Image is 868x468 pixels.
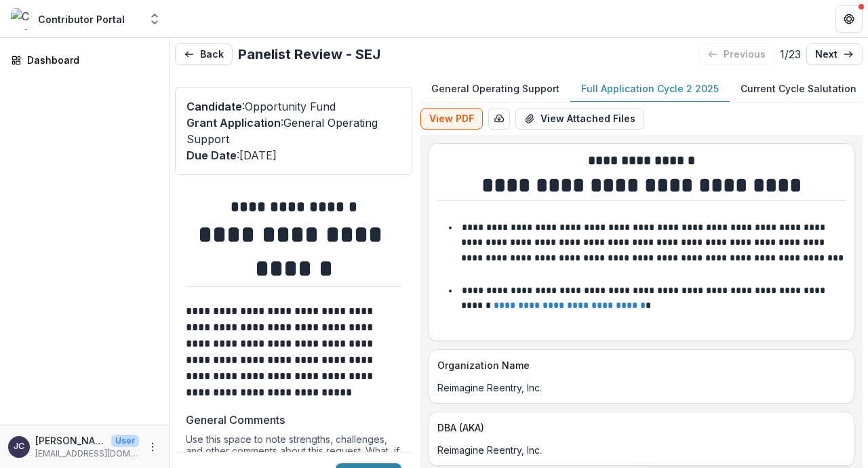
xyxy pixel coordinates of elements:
p: General Comments [186,412,285,428]
a: next [806,43,863,65]
p: previous [724,49,766,60]
span: Grant Application [186,116,281,130]
p: : [DATE] [186,147,401,163]
p: User [111,435,139,447]
p: [EMAIL_ADDRESS][DOMAIN_NAME] [35,448,139,460]
p: next [815,49,837,60]
button: More [144,439,161,455]
div: Jasimine Cooper [14,442,24,451]
p: : General Operating Support [186,115,401,147]
p: General Operating Support [431,81,559,96]
p: : Opportunity Fund [186,98,401,115]
p: Organization Name [437,358,840,372]
p: [PERSON_NAME] [35,433,106,448]
span: Candidate [186,100,242,113]
p: Reimagine Reentry, Inc. [437,443,846,457]
p: 1 / 23 [780,46,801,62]
div: Contributor Portal [38,12,125,26]
span: Due Date [186,149,237,162]
button: View Attached Files [515,108,644,130]
button: previous [698,43,774,65]
p: Current Cycle Salutation [741,81,856,96]
p: DBA (AKA) [437,421,840,435]
h2: Panelist Review - SEJ [238,46,380,62]
button: View PDF [420,108,483,130]
button: Get Help [835,5,863,33]
div: Dashboard [27,53,153,67]
button: Back [175,43,233,65]
p: Reimagine Reentry, Inc. [437,381,846,395]
button: Open entity switcher [145,5,164,33]
a: Dashboard [5,49,163,71]
img: Contributor Portal [11,8,33,30]
p: Full Application Cycle 2 2025 [581,81,719,96]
